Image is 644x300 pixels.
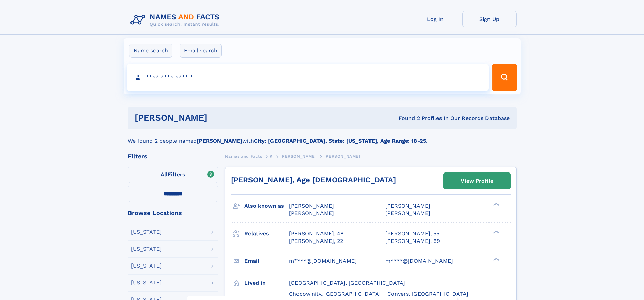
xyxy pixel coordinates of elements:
span: [PERSON_NAME] [324,154,360,159]
span: [PERSON_NAME] [385,210,430,216]
img: Logo Names and Facts [128,11,225,29]
label: Name search [129,44,172,58]
b: City: [GEOGRAPHIC_DATA], State: [US_STATE], Age Range: 18-25 [254,138,426,144]
div: [US_STATE] [131,246,162,252]
a: [PERSON_NAME] [280,152,316,160]
a: [PERSON_NAME], 69 [385,237,440,245]
span: Chocowinity, [GEOGRAPHIC_DATA] [289,291,381,297]
span: Conyers, [GEOGRAPHIC_DATA] [387,291,468,297]
div: ❯ [492,257,500,261]
div: [US_STATE] [131,229,162,235]
div: We found 2 people named with . [128,129,517,145]
h3: Relatives [244,228,289,239]
a: [PERSON_NAME], 22 [289,237,343,245]
a: K [270,152,273,160]
b: [PERSON_NAME] [197,138,242,144]
input: search input [127,64,489,91]
div: Found 2 Profiles In Our Records Database [303,115,510,122]
a: Log In [408,11,462,27]
a: Names and Facts [225,152,262,160]
span: [GEOGRAPHIC_DATA], [GEOGRAPHIC_DATA] [289,280,405,286]
div: [US_STATE] [131,280,162,285]
span: [PERSON_NAME] [289,203,334,209]
div: View Profile [461,173,493,189]
span: [PERSON_NAME] [280,154,316,159]
h3: Email [244,255,289,267]
a: [PERSON_NAME], Age [DEMOGRAPHIC_DATA] [231,176,396,184]
h3: Also known as [244,200,289,212]
span: [PERSON_NAME] [385,203,430,209]
h3: Lived in [244,277,289,289]
label: Filters [128,167,218,183]
div: ❯ [492,230,500,234]
a: [PERSON_NAME], 48 [289,230,344,237]
span: K [270,154,273,159]
a: [PERSON_NAME], 55 [385,230,439,237]
span: All [161,171,168,178]
span: [PERSON_NAME] [289,210,334,216]
button: Search Button [492,64,517,91]
h1: [PERSON_NAME] [135,114,303,122]
a: Sign Up [462,11,517,27]
div: Browse Locations [128,210,218,216]
a: View Profile [444,173,510,189]
div: [US_STATE] [131,263,162,269]
div: Filters [128,153,218,159]
div: ❯ [492,202,500,207]
label: Email search [180,44,222,58]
